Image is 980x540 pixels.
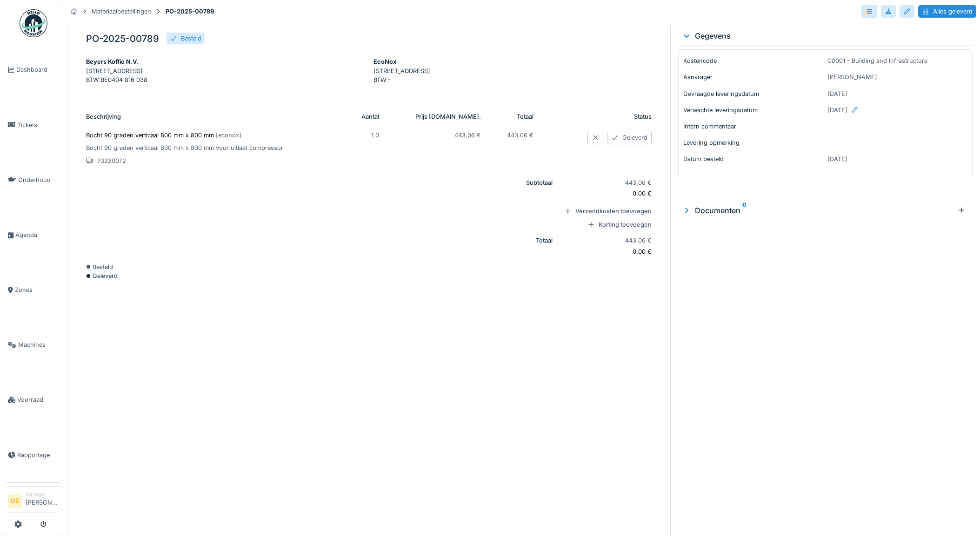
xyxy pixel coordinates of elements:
div: Geleverd [86,271,652,280]
p: 0,00 € [567,247,652,256]
div: Besteld [86,263,652,271]
a: Dashboard [4,42,63,97]
p: 443,06 € [567,178,652,187]
p: Datum besteld [683,155,824,163]
img: Badge_color-CXgf-gQk.svg [20,9,47,37]
th: Status [560,108,652,126]
p: [STREET_ADDRESS] [86,67,364,75]
th: Beschrijving [86,108,345,126]
span: [ econox ] [216,132,241,139]
div: Gegevens [682,30,969,41]
h5: PO-2025-00789 [86,33,159,44]
span: Zones [15,285,59,294]
sup: 0 [742,205,747,216]
th: Subtotaal [86,174,560,204]
span: Rapportage [17,451,59,459]
a: Agenda [4,207,63,262]
div: EcoNox [373,57,652,66]
a: Voorraad [4,372,63,427]
th: Totaal [86,231,560,262]
div: Documenten [682,205,954,216]
div: Alles geleverd [918,5,976,18]
p: C0001 - Building and Infrastructure [827,56,968,65]
th: Prijs [DOMAIN_NAME]. [387,108,488,126]
p: Intern commentaar [683,122,824,131]
div: Verzendkosten toevoegen [541,207,652,216]
p: BTW : BE0404 816 038 [86,75,364,84]
div: Geleverd [607,131,652,144]
a: Rapportage [4,427,63,482]
p: Bocht 90 graden verticaal 800 mm x 800 mm voor uitlaat compressor [86,143,338,152]
a: Zones [4,263,63,317]
div: Manager [26,491,59,498]
p: Bocht 90 graden verticaal 800 mm x 800 mm [86,131,338,140]
p: 0,00 € [567,189,652,198]
a: Onderhoud [4,152,63,207]
span: Voorraad [17,395,59,404]
div: Materiaalbestellingen [92,7,151,16]
a: Machines [4,317,63,372]
p: 443,06 € [394,131,481,140]
span: Machines [18,340,59,349]
li: GE [8,494,22,508]
div: Korting toevoegen [541,220,652,229]
p: Kostencode [683,56,824,65]
p: Aanvrager [683,73,824,81]
div: [DATE] [827,106,968,122]
span: Onderhoud [18,175,59,184]
div: Beyers Koffie N.V. [86,57,364,66]
p: [DATE] [827,89,968,98]
span: Tickets [17,121,59,129]
p: 1.0 [353,131,379,140]
div: Besteld [181,34,201,43]
span: Dashboard [16,65,59,74]
a: GE Manager[PERSON_NAME] [8,491,59,513]
span: Agenda [15,230,59,239]
p: 443,06 € [567,236,652,245]
p: 73220072 [86,156,338,165]
a: Tickets [4,97,63,152]
p: Levering opmerking [683,138,824,147]
li: [PERSON_NAME] [26,491,59,511]
p: BTW : - [373,75,652,84]
p: 443,06 € [496,131,533,140]
p: Verwachte leveringsdatum [683,106,824,115]
p: [STREET_ADDRESS] [373,67,652,75]
strong: PO-2025-00789 [162,7,218,16]
p: [PERSON_NAME] [827,73,968,81]
p: Gevraagde leveringsdatum [683,89,824,98]
p: [DATE] [827,155,968,163]
th: Totaal [488,108,541,126]
th: Aantal [345,108,387,126]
